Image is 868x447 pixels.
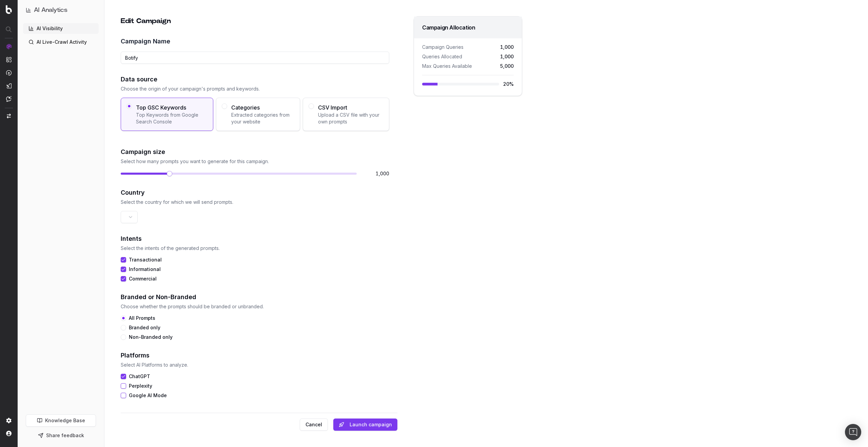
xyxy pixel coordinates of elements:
span: CSV Import [318,103,383,112]
h2: Platforms [121,351,389,360]
div: Campaign Allocation [422,25,514,30]
span: Extracted categories from your website [231,112,294,125]
button: Top GSC KeywordsTop Keywords from Google Search Console [126,103,132,109]
label: Transactional [129,257,162,263]
span: Upload a CSV file with your own prompts [318,112,383,125]
input: Topics [121,52,389,64]
img: Intelligence [6,57,12,62]
p: Choose whether the prompts should be branded or unbranded. [121,303,389,310]
label: Non-Branded only [129,334,173,340]
button: CSV ImportUpload a CSV file with your own prompts [309,103,314,109]
label: Google AI Mode [129,393,167,398]
p: Select how many prompts you want to generate for this campaign. [121,158,389,165]
span: 5,000 [500,63,514,70]
h2: Intents [121,234,389,244]
label: Campaign Name [121,37,389,46]
label: Branded only [129,325,160,330]
a: AI Live-Crawl Activity [23,37,99,47]
img: Studio [6,83,12,89]
img: Setting [6,418,12,423]
span: 1,000 [362,170,389,177]
img: Botify logo [6,5,12,14]
img: My account [6,431,12,436]
h2: Edit Campaign [121,16,389,26]
h2: Country [121,188,389,197]
p: Select the country for which we will send prompts. [121,199,389,206]
button: CategoriesExtracted categories from your website [222,103,227,109]
span: 1,000 [500,53,514,60]
span: Campaign Queries [422,44,463,51]
span: 20 % [503,81,514,88]
img: Activation [6,70,12,76]
span: Top Keywords from Google Search Console [136,112,208,125]
span: Max Queries Available [422,63,472,70]
p: Choose the origin of your campaign's prompts and keywords. [121,85,389,92]
div: Open Intercom Messenger [845,424,861,440]
a: AI Visibility [23,23,99,34]
button: Share feedback [26,429,96,442]
p: Select the intents of the generated prompts. [121,245,389,252]
h2: Campaign size [121,147,389,157]
button: Launch campaign [333,419,397,431]
span: Queries Allocated [422,53,462,60]
span: Categories [231,103,294,112]
label: All Prompts [129,315,155,321]
p: Select AI Platforms to analyze. [121,362,389,368]
label: Informational [129,267,161,272]
h2: Data source [121,75,389,84]
label: Perplexity [129,384,152,388]
img: Assist [6,96,12,102]
h1: AI Analytics [34,5,67,15]
button: AI Analytics [26,5,96,15]
span: Top GSC Keywords [136,103,208,112]
label: Commercial [129,276,157,281]
h2: Branded or Non-Branded [121,292,389,302]
a: Knowledge Base [26,414,96,427]
label: ChatGPT [129,374,150,379]
img: Switch project [7,114,11,118]
button: Cancel [300,419,328,431]
span: 1,000 [500,44,514,51]
img: Analytics [6,44,12,49]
